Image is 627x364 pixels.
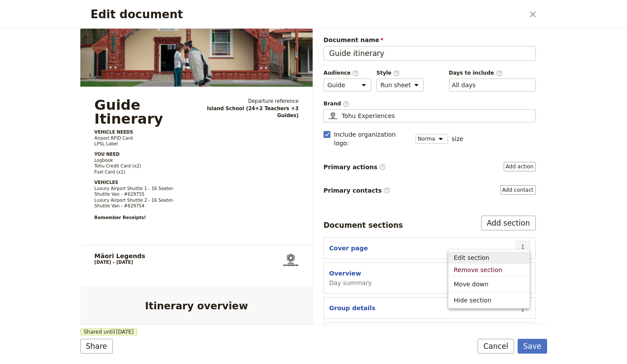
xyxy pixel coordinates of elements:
button: Cancel [478,339,514,354]
span: Audience [323,69,371,77]
button: Hide section [449,294,529,306]
span: Hide section [454,296,492,305]
span: ​ [352,70,359,76]
button: Close dialog [525,7,540,22]
span: Document name [323,36,536,44]
button: Add section [481,216,536,230]
span: Fuel Card (x1) [94,169,125,174]
button: Primary actions​ [504,162,536,171]
span: ​ [343,101,350,107]
span: LPSL Label [94,141,118,147]
button: Cover page [329,244,368,253]
span: ​ [393,70,400,76]
span: ​ [496,70,503,76]
span: Brand [323,100,536,108]
button: Move down [449,278,529,290]
h2: Edit document [91,8,524,21]
strong: VEHICLES [94,180,118,185]
button: Group details [329,304,375,312]
button: Remove section [449,264,529,276]
span: Luxury Airport Shuttle 1 - 16 Seater-Shuttle Van - #629755 [94,186,174,197]
span: Move down [454,280,488,289]
div: Guide Itinerary [94,98,188,126]
span: Departure reference [202,98,298,105]
input: Document name [323,46,536,61]
span: Shared until [80,328,137,335]
img: Tohu Experiences logo [283,253,298,268]
span: Tohu Credit Card (x2) [94,164,141,169]
h1: Māori Legends [94,253,145,259]
strong: YOU NEED [94,152,119,157]
select: Style​ [376,79,424,92]
button: Share [80,339,113,354]
span: [DATE] [116,328,134,335]
select: size [416,134,448,144]
button: Save [518,339,547,354]
span: Day summary [329,279,372,287]
span: Luxury Airport Shuttle 2 - 16 Seater-Shuttle Van - #629754 [94,197,174,209]
span: Remove section [454,266,502,274]
img: Profile [327,111,338,120]
span: Days to include [449,69,536,77]
span: Include organization logo : [334,130,410,148]
span: Style [376,69,424,77]
button: Actions [515,241,530,256]
span: Primary contacts [323,186,390,195]
span: Tohu Experiences [342,111,395,120]
span: [DATE] – [DATE] [94,260,133,265]
span: Airport RFID Card [94,135,132,141]
span: size [452,134,463,143]
button: Overview [329,269,361,278]
button: Days to include​Clear input [452,81,476,89]
div: Document sections [323,220,403,230]
button: Primary contacts​ [500,185,536,195]
span: ​ [379,164,386,171]
strong: VEHICLE NEEDS [94,130,133,135]
h2: Itinerary overview [94,301,298,311]
span: Edit section [454,253,489,262]
span: Logbook [94,157,113,163]
select: Audience​ [323,79,371,92]
button: Edit section [449,252,529,264]
strong: Remember Receipts! [94,215,146,220]
div: Island School (24+2 Teachers +3 Guides) [202,98,298,238]
span: Primary actions [323,163,386,171]
span: ​ [383,187,390,194]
